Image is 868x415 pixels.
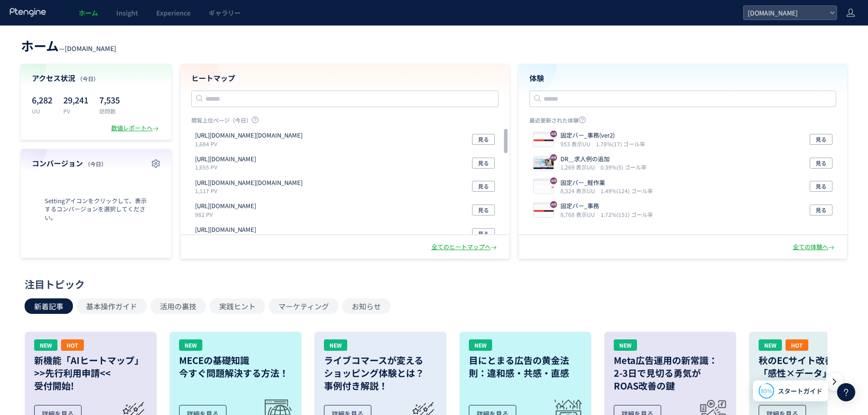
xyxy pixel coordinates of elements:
[21,36,116,55] div: —
[601,187,653,195] i: 1.49%(124) ゴール率
[759,339,782,351] div: NEW
[472,205,495,215] button: 見る
[195,179,303,187] p: https://www.randstad.co.jp/OCLSTF0000.do
[745,6,826,20] span: [DOMAIN_NAME]
[195,140,306,148] p: 1,684 PV
[195,202,256,210] p: https://www.randstad.co.jp/factory/result/
[179,339,202,351] div: NEW
[63,92,88,107] p: 29,241
[478,134,489,145] span: 見る
[810,134,832,145] button: 見る
[32,92,52,107] p: 6,282
[111,124,160,133] div: 数値レポートへ
[195,234,260,242] p: 769 PV
[32,158,160,169] h4: コンバージョン
[469,354,582,379] h3: 目にとまる広告の黄金法則：違和感・共感・直感
[65,44,116,53] span: [DOMAIN_NAME]
[99,92,120,107] p: 7,535
[810,181,832,192] button: 見る
[478,158,489,169] span: 見る
[195,210,260,218] p: 982 PV
[601,210,653,218] i: 1.72%(151) ゴール率
[560,179,649,187] p: 固定バー_軽作業
[614,354,727,392] h3: Meta広告運用の新常識： 2-3日で見切る勇気が ROAS改善の鍵
[478,205,489,215] span: 見る
[472,181,495,192] button: 見る
[560,163,599,171] i: 1,269 表示UU
[195,187,306,195] p: 1,117 PV
[85,160,107,168] span: （今日）
[534,181,554,194] img: 2ae0871f195828f4688f18a64d86544e.jpeg
[560,140,594,148] i: 953 表示UU
[529,116,837,128] p: 最近更新された体験
[32,107,52,115] p: UU
[210,298,265,314] button: 実践ヒント
[21,36,59,55] span: ホーム
[534,205,554,217] img: 1a691ce2afce9eb9d1534bb5b6b84de4.jpeg
[469,339,492,351] div: NEW
[195,155,256,164] p: https://www.randstad.co.jp/office/result/
[478,181,489,192] span: 見る
[324,339,347,351] div: NEW
[534,158,554,170] img: b35602feac53ae18f095bb2b6c326688.jpeg
[534,134,554,147] img: 0b5ac8aeb790dc44d52a6bdfbcb5b250.jpeg
[195,225,256,234] p: https://www.randstad.co.jp/
[25,298,73,314] button: 新着記事
[32,73,160,83] h4: アクセス状況
[529,73,837,83] h4: 体験
[195,163,260,171] p: 1,655 PV
[560,210,599,218] i: 8,768 表示UU
[99,107,120,115] p: 訪問数
[472,228,495,239] button: 見る
[79,8,98,17] span: ホーム
[560,155,643,164] p: DR＿求人例の追加
[25,277,839,291] div: 注目トピック
[342,298,390,314] button: お知らせ
[431,243,498,251] div: 全てのヒートマップへ
[560,187,599,195] i: 8,324 表示UU
[816,134,827,145] span: 見る
[34,339,57,351] div: NEW
[209,8,241,17] span: ギャラリー
[793,243,836,251] div: 全ての体験へ
[614,339,637,351] div: NEW
[61,339,84,351] div: HOT
[560,131,642,140] p: 固定バー_事務(ver2)
[63,107,88,115] p: PV
[778,386,822,396] span: スタートガイド
[596,140,645,148] i: 1.78%(17) ゴール率
[810,158,832,169] button: 見る
[34,354,147,392] h3: 新機能「AIヒートマップ」 >>先行利用申請<< 受付開始!
[761,387,772,395] span: 85%
[324,354,437,392] h3: ライブコマースが変える ショッピング体験とは？ 事例付き解説！
[601,163,647,171] i: 0.39%(5) ゴール率
[478,228,489,239] span: 見る
[32,197,160,222] span: Settingアイコンをクリックして、表示するコンバージョンを選択してください。
[179,354,292,379] h3: MECEの基礎知識 今すぐ問題解決する方法！
[116,8,138,17] span: Insight
[77,298,147,314] button: 基本操作ガイド
[156,8,190,17] span: Experience
[816,205,827,215] span: 見る
[191,73,498,83] h4: ヒートマップ
[191,116,498,128] p: 閲覧上位ページ（今日）
[786,339,808,351] div: HOT
[560,202,649,210] p: 固定バー_事務
[77,75,99,82] span: （今日）
[816,158,827,169] span: 見る
[195,131,303,140] p: https://www.randstad.co.jp/OCLCLG0020.do
[472,158,495,169] button: 見る
[810,205,832,215] button: 見る
[150,298,206,314] button: 活用の裏技
[816,181,827,192] span: 見る
[472,134,495,145] button: 見る
[269,298,339,314] button: マーケティング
